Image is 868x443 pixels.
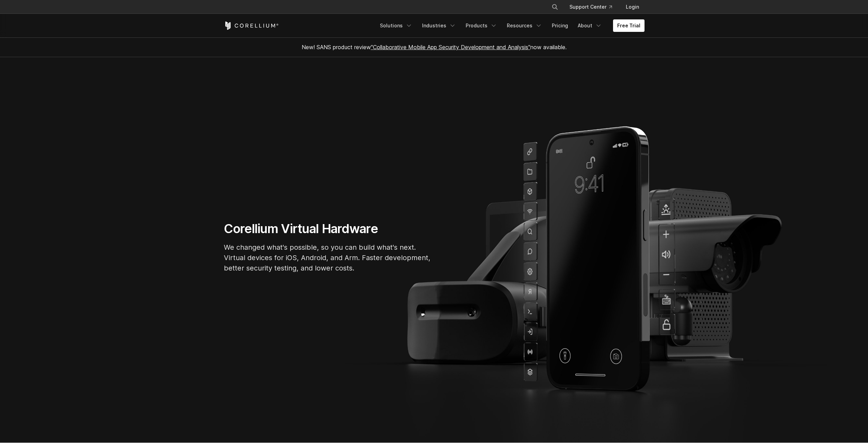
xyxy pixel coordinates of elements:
p: We changed what's possible, so you can build what's next. Virtual devices for iOS, Android, and A... [224,242,431,273]
span: New! SANS product review now available. [302,44,567,51]
a: "Collaborative Mobile App Security Development and Analysis" [371,44,530,51]
div: Navigation Menu [376,19,645,32]
a: About [574,19,606,32]
button: Search [549,1,561,13]
a: Login [620,1,645,13]
h1: Corellium Virtual Hardware [224,221,431,237]
a: Industries [418,19,460,32]
a: Solutions [376,19,417,32]
div: Navigation Menu [543,1,645,13]
a: Free Trial [613,19,645,32]
a: Pricing [548,19,572,32]
a: Products [462,19,501,32]
a: Corellium Home [224,21,279,30]
a: Support Center [564,1,618,13]
a: Resources [503,19,546,32]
